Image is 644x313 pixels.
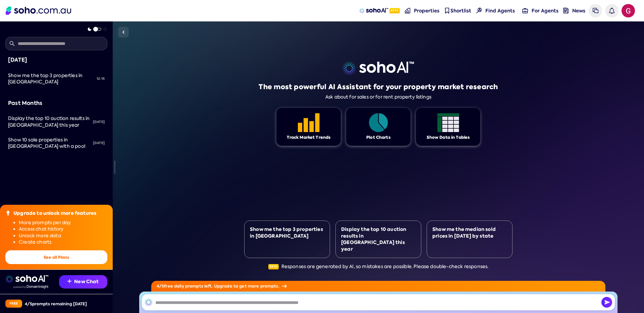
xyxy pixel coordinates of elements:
[5,111,90,132] a: Display the top 10 auction results in [GEOGRAPHIC_DATA] this year
[19,233,107,239] li: Unlock more data
[151,281,605,292] div: 4 / 5 free daily prompts left. Upgrade to get more prompts.
[325,94,431,100] div: Ask about for sales or for rent property listings
[589,4,602,17] a: Messages
[298,113,320,132] img: Feature 1 icon
[368,113,389,132] img: Feature 1 icon
[90,115,107,129] div: [DATE]
[268,263,489,270] div: Responses are generated by AI, so mistakes are possible. Please double-check responses.
[572,7,585,14] span: News
[8,115,90,128] span: Display the top 10 auction results in [GEOGRAPHIC_DATA] this year
[250,226,324,239] div: Show me the top 3 properties in [GEOGRAPHIC_DATA]
[601,297,612,308] img: Send icon
[8,137,90,150] div: Show 10 sale properties in Melbourne with a pool
[405,8,411,13] img: properties-nav icon
[19,220,107,226] li: More prompts per day
[145,298,153,306] img: SohoAI logo black
[13,285,48,289] img: Data provided by Domain Insight
[8,99,105,108] div: Past Months
[609,8,614,13] img: bell icon
[282,285,287,288] img: Arrow icon
[268,264,279,269] span: Beta
[8,115,90,128] div: Display the top 10 auction results in NSW this year
[485,7,515,14] span: Find Agents
[259,82,498,91] h1: The most powerful AI Assistant for your property market research
[8,72,83,85] span: Show me the top 3 properties in [GEOGRAPHIC_DATA]
[5,300,22,308] div: Free
[59,275,107,289] button: New Chat
[593,8,598,13] img: messages icon
[8,72,94,85] div: Show me the top 3 properties in Sydney
[119,28,127,36] img: Sidebar toggle icon
[94,71,107,86] div: 12:16
[427,135,470,140] div: Show Data in Tables
[5,210,11,215] img: Upgrade icon
[605,4,619,17] a: Notifications
[532,7,558,14] span: For Agents
[476,8,482,13] img: Find agents icon
[6,7,71,15] img: Soho Logo
[5,275,48,283] img: sohoai logo
[563,8,569,13] img: news-nav icon
[437,113,459,132] img: Feature 1 icon
[5,250,107,264] button: See all Plans
[19,239,107,246] li: Create charts
[359,8,388,13] img: sohoAI logo
[601,297,612,308] button: Send
[389,8,400,13] span: Beta
[414,7,439,14] span: Properties
[444,8,450,13] img: shortlist-nav icon
[622,4,635,17] img: Avatar of John Snow
[432,226,507,239] div: Show me the median sold prices in [DATE] by state
[342,62,414,75] img: sohoai logo
[450,7,471,14] span: Shortlist
[25,301,87,307] div: 4 / 5 prompts remaining [DATE]
[67,279,71,283] img: Recommendation icon
[13,210,96,217] div: Upgrade to unlock more features
[341,226,416,252] div: Display the top 10 auction results in [GEOGRAPHIC_DATA] this year
[8,56,105,64] div: [DATE]
[90,136,107,150] div: [DATE]
[366,135,390,140] div: Plot Charts
[19,226,107,233] li: Access chat history
[522,8,528,13] img: for-agents-nav icon
[287,135,331,140] div: Track Market Trends
[5,133,90,154] a: Show 10 sale properties in [GEOGRAPHIC_DATA] with a pool
[8,137,85,149] span: Show 10 sale properties in [GEOGRAPHIC_DATA] with a pool
[5,68,94,89] a: Show me the top 3 properties in [GEOGRAPHIC_DATA]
